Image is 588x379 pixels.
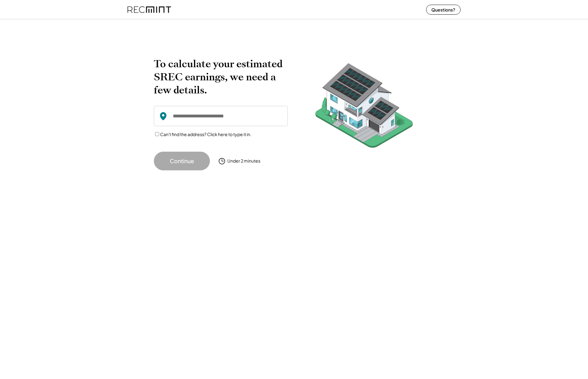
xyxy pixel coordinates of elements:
[227,158,260,164] div: Under 2 minutes
[303,57,425,157] img: RecMintArtboard%207.png
[160,131,251,137] label: Can't find the address? Click here to type it in.
[154,57,288,97] h2: To calculate your estimated SREC earnings, we need a few details.
[127,1,171,18] img: recmint-logotype%403x%20%281%29.jpeg
[426,5,461,15] button: Questions?
[154,152,210,170] button: Continue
